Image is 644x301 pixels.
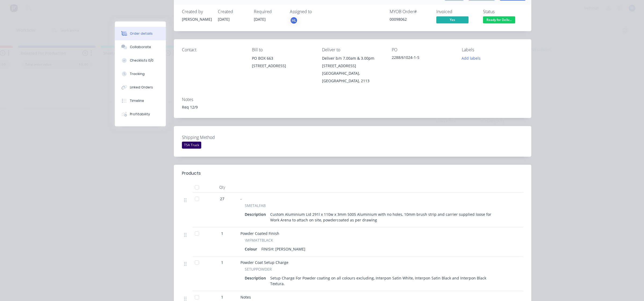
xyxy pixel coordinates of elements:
[130,112,150,117] div: Profitability
[245,245,259,253] div: Colour
[254,9,283,14] div: Required
[130,71,145,76] div: Tracking
[221,294,223,300] span: 1
[254,17,266,22] span: [DATE]
[245,266,272,272] span: SETUPPOWDER
[218,17,230,22] span: [DATE]
[240,295,251,300] span: Notes
[240,260,288,265] span: Powder Coat Setup Charge
[130,58,153,63] div: Checklists 0/0
[259,245,308,253] div: FINISH: [PERSON_NAME]
[392,47,453,52] div: PO
[436,9,477,14] div: Invoiced
[130,31,153,36] div: Order details
[290,9,343,14] div: Assigned to
[483,9,523,14] div: Status
[221,260,223,265] span: 1
[240,231,279,236] span: Powder Coated Finish
[252,55,313,62] div: PO BOX 663
[436,16,469,23] span: Yes
[182,142,201,149] div: TSA Truck
[130,85,153,90] div: Linked Orders
[220,196,224,202] span: 27
[268,274,500,288] div: Setup Charge For Powder coating on all colours excluding, Interpon Satin White, Interpon Satin Bl...
[218,9,247,14] div: Created
[390,16,430,22] div: 00098062
[182,47,243,52] div: Contact
[245,274,268,282] div: Description
[182,9,211,14] div: Created by
[322,70,383,85] div: [GEOGRAPHIC_DATA], [GEOGRAPHIC_DATA], 2113
[115,67,166,81] button: Tracking
[206,182,238,193] div: Qty
[115,40,166,54] button: Collaborate
[115,94,166,107] button: Timeline
[459,55,484,62] button: Add labels
[268,210,500,224] div: Custom Aluminium Lid 291l x 110w x 3mm 5005 Aluminium with no holes, 10mm brush strip and carrier...
[245,210,268,218] div: Description
[245,203,266,208] span: SMETALFAB
[182,134,249,141] label: Shipping Method
[252,55,313,72] div: PO BOX 663[STREET_ADDRESS]
[115,107,166,121] button: Profitability
[115,27,166,40] button: Order details
[115,54,166,67] button: Checklists 0/0
[322,55,383,70] div: Deliver b/n 7.00am & 3.00pm [STREET_ADDRESS]
[483,16,515,23] span: Ready for Deliv...
[252,47,313,52] div: Bill to
[182,97,523,102] div: Notes
[130,45,151,49] div: Collaborate
[322,55,383,85] div: Deliver b/n 7.00am & 3.00pm [STREET_ADDRESS][GEOGRAPHIC_DATA], [GEOGRAPHIC_DATA], 2113
[462,47,523,52] div: Labels
[390,9,430,14] div: MYOB Order #
[245,237,273,243] span: \MFMATTBLACK
[182,104,523,110] div: Req 12/9
[182,16,211,22] div: [PERSON_NAME]
[252,62,313,70] div: [STREET_ADDRESS]
[322,47,383,52] div: Deliver to
[130,98,144,103] div: Timeline
[115,81,166,94] button: Linked Orders
[240,196,242,201] span: -
[182,170,201,177] div: Products
[483,16,515,24] button: Ready for Deliv...
[221,231,223,236] span: 1
[290,16,298,24] button: HL
[392,55,453,62] div: 2288/61024-1-S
